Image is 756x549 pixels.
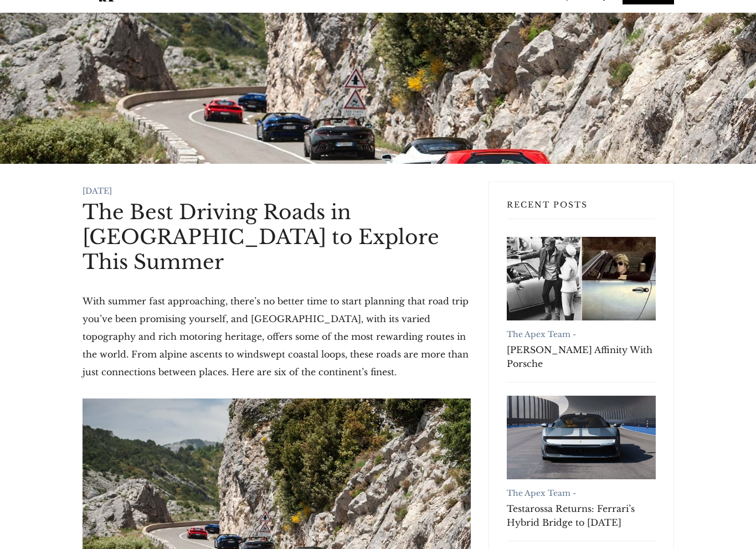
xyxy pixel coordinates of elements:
[83,186,112,196] time: [DATE]
[507,396,656,479] a: Testarossa Returns: Ferrari’s Hybrid Bridge to Tomorrow
[507,502,656,530] a: Testarossa Returns: Ferrari’s Hybrid Bridge to [DATE]
[507,200,656,219] h3: Recent Posts
[507,343,656,371] a: [PERSON_NAME] Affinity With Porsche
[507,329,576,339] a: The Apex Team -
[83,200,471,274] h1: The Best Driving Roads in [GEOGRAPHIC_DATA] to Explore This Summer
[507,488,576,498] a: The Apex Team -
[507,237,656,320] a: Robert Redford's Affinity With Porsche
[83,292,471,381] p: With summer fast approaching, there’s no better time to start planning that road trip you’ve been...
